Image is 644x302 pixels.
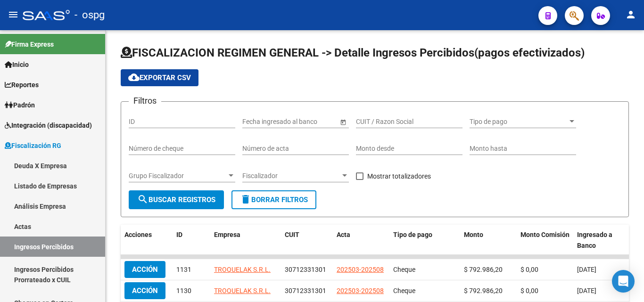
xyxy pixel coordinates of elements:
mat-icon: search [137,194,149,205]
span: $ 792.986,20 [464,287,503,294]
datatable-header-cell: Acciones [121,225,173,256]
span: Reportes [5,80,39,90]
mat-icon: person [625,9,636,20]
span: Acción [132,286,158,295]
span: Monto [464,231,483,238]
button: Acción [124,261,165,278]
span: Padrón [5,100,35,110]
span: ID [176,231,182,238]
span: [DATE] [577,266,596,273]
span: Acciones [124,231,152,238]
button: Borrar Filtros [231,190,316,209]
span: Tipo de pago [470,118,568,126]
mat-icon: delete [240,194,251,205]
span: TROQUELAK S.R.L. [214,266,271,273]
span: Fiscalizador [242,172,340,180]
button: Buscar Registros [129,190,224,209]
span: Mostrar totalizadores [367,171,431,182]
span: Inicio [5,59,29,70]
datatable-header-cell: Ingresado a Banco [573,225,630,256]
span: [DATE] [577,287,596,294]
span: 30712331301 [285,266,326,273]
div: Open Intercom Messenger [612,270,635,293]
span: 1131 [176,266,191,273]
span: Acción [132,265,158,274]
input: Fecha fin [285,118,331,126]
mat-icon: cloud_download [128,72,140,83]
span: 1130 [176,287,191,294]
span: Monto Comisión [520,231,570,238]
span: $ 0,00 [520,266,538,273]
span: Cheque [393,266,415,273]
span: TROQUELAK S.R.L. [214,287,271,294]
input: Fecha inicio [242,118,277,126]
button: Acción [124,282,165,299]
span: Integración (discapacidad) [5,120,92,131]
span: Cheque [393,287,415,294]
span: 30712331301 [285,287,326,294]
span: Buscar Registros [137,196,215,204]
span: CUIT [285,231,299,238]
mat-icon: menu [8,9,19,20]
span: Empresa [214,231,240,238]
div: 202503-202508 [337,264,384,275]
span: $ 0,00 [520,287,538,294]
span: Ingresado a Banco [577,231,612,249]
datatable-header-cell: Tipo de pago [389,225,460,256]
datatable-header-cell: CUIT [281,225,333,256]
datatable-header-cell: Monto [460,225,517,256]
span: Borrar Filtros [240,196,308,204]
h3: Filtros [129,94,161,107]
span: FISCALIZACION REGIMEN GENERAL -> Detalle Ingresos Percibidos(pagos efectivizados) [121,46,585,59]
button: Open calendar [338,117,348,127]
span: Firma Express [5,39,54,49]
span: $ 792.986,20 [464,266,503,273]
span: Acta [337,231,350,238]
span: Exportar CSV [128,73,191,82]
div: 202503-202508 [337,286,384,296]
span: Grupo Fiscalizador [129,172,227,180]
span: Tipo de pago [393,231,432,238]
datatable-header-cell: ID [173,225,210,256]
datatable-header-cell: Monto Comisión [517,225,573,256]
span: Fiscalización RG [5,140,61,151]
datatable-header-cell: Empresa [210,225,281,256]
button: Exportar CSV [121,69,198,86]
span: - ospg [74,5,105,25]
datatable-header-cell: Acta [333,225,389,256]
